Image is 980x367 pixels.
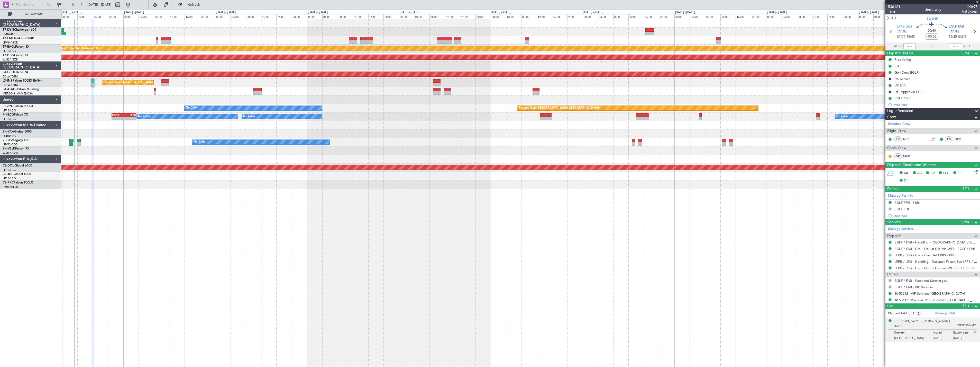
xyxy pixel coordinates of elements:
div: 04:00 [690,14,705,19]
span: Permits [887,186,899,192]
div: 00:00 [858,14,874,19]
span: 00:40 [928,28,936,33]
span: Dispatch To-Dos [887,50,913,56]
div: CB [894,64,899,68]
div: UK ETA [894,83,906,88]
div: 12:00 [445,14,460,19]
a: [PERSON_NAME]/QSA [3,92,33,95]
a: WMSA/SZB [3,151,18,155]
button: All Aircraft [6,10,56,18]
a: T7-EMIHawker 900XP [3,37,34,40]
div: 08:00 [246,14,261,19]
a: LFPB/LBG [3,49,16,53]
a: LX-GBHFalcon 7X [3,71,28,74]
div: [DATE] - [DATE] [62,10,82,15]
div: EGLF GAR [894,96,911,100]
p: [GEOGRAPHIC_DATA] [894,336,933,341]
div: 04:00 [231,14,246,19]
a: 9H-VSLKFalcon 7X [3,147,29,150]
p: [DATE] [953,336,973,341]
a: LX-AOACitation Mustang [3,88,39,91]
div: [DATE] - [DATE] [767,10,787,15]
a: CS-RRCFalcon 900LX [3,181,33,184]
span: ETOT [897,34,905,39]
div: 20:00 [200,14,215,19]
a: EDLW/DTM [3,83,18,87]
span: 9H-LPZ [3,139,13,142]
span: (1/1) [961,303,969,309]
div: 00:00 [674,14,690,19]
div: - [124,117,136,120]
div: Prebriefing [894,57,911,62]
a: Manage Services [888,226,914,232]
span: 9H-VSLK [3,147,15,150]
a: CS-JHHGlobal 6000 [3,173,31,176]
div: 16:00 [736,14,751,19]
div: 08:00 [154,14,169,19]
a: LFPB / LBG - Fuel - Euro Jet LRBS / BBU [894,253,956,257]
a: WMSA/SZB [3,58,18,62]
div: [DATE] - [DATE] [124,10,144,15]
div: 08:00 [705,14,720,19]
label: Planned PAX [888,311,907,316]
a: DNMM/LOS [3,185,19,189]
div: 12:00 [169,14,185,19]
span: 11/16 [888,10,900,14]
div: 12:00 [353,14,368,19]
a: LFPB/LBG [3,109,16,112]
input: Trip Number [16,1,45,8]
div: Gen Decs EGLF [894,70,918,75]
a: T7-EAGLFalcon 8X [3,45,29,48]
a: Manage PAX [935,311,955,316]
input: --:-- [903,43,916,49]
span: MF [904,171,909,176]
span: Others [887,272,899,277]
div: 04:00 [782,14,797,19]
button: UTC [887,16,896,20]
div: 08:00 [62,14,78,19]
span: (6/6) [961,219,969,225]
a: LFPB / LBG - Handling - Dassault Falcon Svc LFPB / LBG [894,259,977,264]
div: EGLF LDG [894,207,911,211]
span: F-GPNJ [3,105,14,108]
span: Crew [887,114,896,120]
div: [DATE] - [DATE] [400,10,419,15]
div: 12:00 [720,14,736,19]
p: [DATE] [933,336,953,341]
span: FP [958,171,961,176]
span: LFPB LBG [897,24,912,29]
span: LXA97 [961,4,977,10]
span: 16:25 [949,34,957,39]
a: CS-DOUGlobal 6500 [3,164,32,167]
span: (5/5) [961,50,969,56]
p: Expiry date [953,331,973,336]
div: 16:00 [644,14,659,19]
a: F-HECDFalcon 7X [3,113,28,116]
div: No Crew [194,138,205,146]
div: 04:00 [414,14,429,19]
span: LX-INB [927,16,938,22]
span: All Aircraft [13,12,54,16]
div: 20:00 [751,14,766,19]
div: [PERSON_NAME] [PERSON_NAME] [894,319,950,324]
a: 9H-YAAGlobal 5000 [3,130,32,133]
span: T7-DYN [3,28,14,31]
div: 00:00 [766,14,782,19]
span: CR [930,171,935,176]
div: No Crew [186,104,198,112]
div: 12:00 [261,14,277,19]
div: CS [945,136,953,142]
a: MUK [903,154,915,159]
div: 00:00 [399,14,414,19]
span: Dispatch Checks and Weather [887,162,936,168]
div: ISP [893,153,902,159]
a: LFMD/CEQ [3,143,17,146]
div: 12:00 [628,14,644,19]
span: CS-JHH [3,173,14,176]
div: 16:00 [827,14,843,19]
a: F-GPNJFalcon 900EX [3,105,33,108]
span: Pref Charter [961,10,977,14]
p: Country [894,331,933,336]
span: Pax [887,303,893,309]
div: 20:00 [659,14,674,19]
